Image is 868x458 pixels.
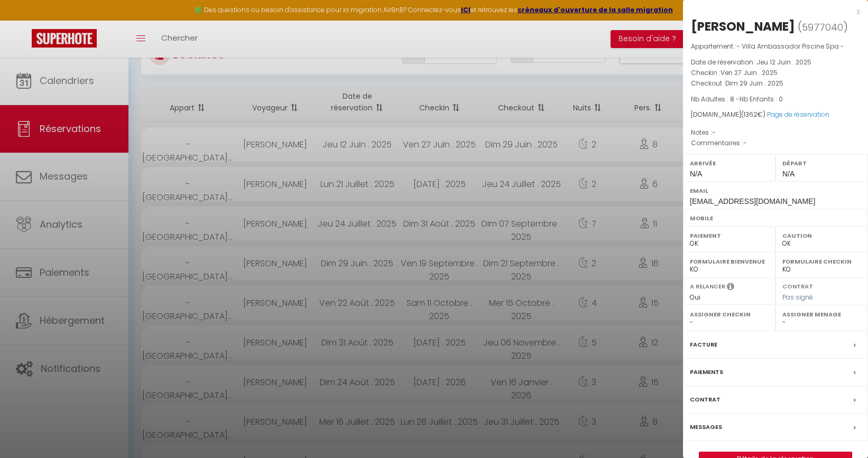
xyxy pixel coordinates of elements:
span: 5977040 [802,21,843,34]
div: [DOMAIN_NAME] [691,110,860,120]
label: Messages [690,422,722,433]
label: Contrat [782,282,813,289]
label: Départ [782,158,861,169]
label: Assigner Checkin [690,309,769,320]
label: Email [690,185,861,196]
label: Arrivée [690,158,769,169]
label: Facture [690,339,717,350]
span: N/A [690,170,702,178]
div: x [683,5,860,18]
div: [PERSON_NAME] [691,18,795,35]
span: ( €) [741,110,765,119]
p: Commentaires : [691,138,860,148]
span: Dim 29 Juin . 2025 [725,79,783,88]
label: Mobile [690,213,861,223]
label: Paiement [690,230,769,241]
p: Notes : [691,127,860,138]
span: Nb Enfants : 0 [740,95,783,104]
i: Sélectionner OUI si vous souhaiter envoyer les séquences de messages post-checkout [727,282,734,294]
label: Formulaire Bienvenue [690,256,769,267]
p: Appartement : [691,41,860,52]
label: Paiements [690,367,723,378]
span: - [712,128,716,137]
span: Nb Adultes : 8 - [691,95,783,104]
label: Formulaire Checkin [782,256,861,267]
span: - Villa Ambassador Piscine Spa - [736,42,844,51]
p: Date de réservation : [691,57,860,68]
span: N/A [782,170,795,178]
span: 1362 [744,110,758,119]
span: [EMAIL_ADDRESS][DOMAIN_NAME] [690,197,815,205]
span: Ven 27 Juin . 2025 [721,68,778,77]
label: A relancer [690,282,725,291]
p: Checkin : [691,68,860,78]
a: Page de réservation [767,110,829,119]
label: Contrat [690,394,721,405]
span: Pas signé [782,293,813,302]
label: Caution [782,230,861,241]
p: Checkout : [691,78,860,89]
span: ( ) [798,20,848,34]
span: - [743,138,747,147]
label: Assigner Menage [782,309,861,320]
span: Jeu 12 Juin . 2025 [756,58,811,67]
button: Ouvrir le widget de chat LiveChat [8,4,40,36]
